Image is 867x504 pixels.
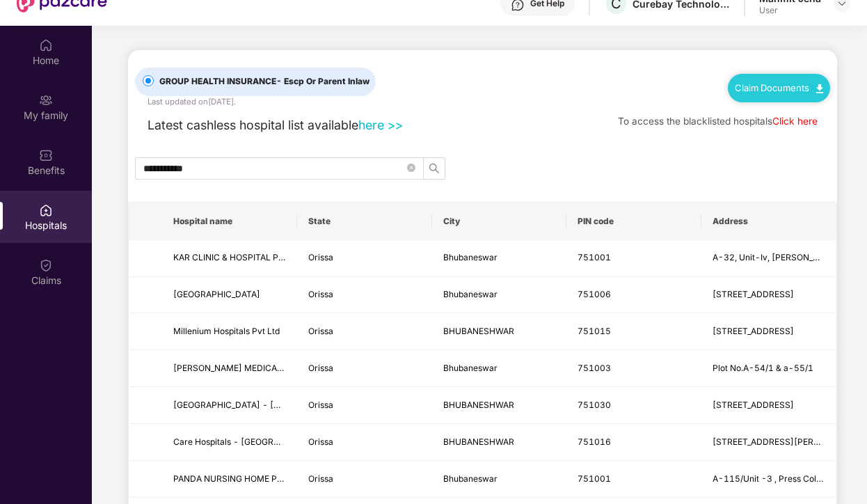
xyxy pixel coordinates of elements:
td: Bhubaneswar [432,461,567,498]
th: PIN code [566,203,701,240]
td: BHUBANESHWAR [432,424,567,461]
span: [STREET_ADDRESS][PERSON_NAME] [713,436,863,447]
td: BHUBANESHWAR [432,313,567,350]
div: User [759,5,821,16]
span: Orissa [308,289,333,299]
td: BHUBANESHWAR [432,387,567,424]
span: Latest cashless hospital list available [148,118,358,132]
td: Millenium Hospitals Pvt Ltd [162,313,297,350]
td: Plot No.A-54/1 & a-55/1 [701,350,836,387]
span: BHUBANESHWAR [443,400,514,410]
span: Millenium Hospitals Pvt Ltd [173,326,280,336]
span: Hospital name [173,216,286,227]
span: Bhubaneswar [443,473,498,484]
a: Claim Documents [735,82,823,93]
span: Orissa [308,252,333,262]
span: search [424,163,445,174]
span: [STREET_ADDRESS] [713,289,794,299]
span: Plot No.A-54/1 & a-55/1 [713,363,813,373]
td: Orissa [297,277,432,314]
td: VIVEKANAND MEDICAL MISSION LIMITED [162,350,297,387]
span: 751015 [578,326,611,336]
td: Orissa [297,350,432,387]
span: 751003 [578,363,611,373]
img: svg+xml;base64,PHN2ZyB3aWR0aD0iMjAiIGhlaWdodD0iMjAiIHZpZXdCb3g9IjAgMCAyMCAyMCIgZmlsbD0ibm9uZSIgeG... [39,93,53,107]
span: KAR CLINIC & HOSPITAL PVT LTD. [173,252,310,262]
td: Orissa [297,313,432,350]
img: svg+xml;base64,PHN2ZyBpZD0iQmVuZWZpdHMiIHhtbG5zPSJodHRwOi8vd3d3LnczLm9yZy8yMDAwL3N2ZyIgd2lkdGg9Ij... [39,148,53,162]
span: BHUBANESHWAR [443,436,514,447]
td: Bhubaneswar [432,350,567,387]
span: BHUBANESHWAR [443,326,514,336]
td: N-1/258,Irc Village,Nayapalli,Bhubaneswar [701,313,836,350]
img: svg+xml;base64,PHN2ZyB4bWxucz0iaHR0cDovL3d3dy53My5vcmcvMjAwMC9zdmciIHdpZHRoPSIxMC40IiBoZWlnaHQ9Ij... [816,84,823,93]
span: Orissa [308,400,333,410]
td: AMRI Hospital - Bhubaneswar [162,387,297,424]
span: - Escp Or Parent Inlaw [276,76,369,86]
td: A-115/Unit -3 , Press Colony [701,461,836,498]
span: close-circle [407,162,415,175]
span: [GEOGRAPHIC_DATA] - [GEOGRAPHIC_DATA] [173,400,357,410]
span: Bhubaneswar [443,252,498,262]
span: A-32, Unit-Iv, [PERSON_NAME] Nagar [713,252,867,262]
td: Bhubaneswar [432,240,567,277]
td: Orissa [297,240,432,277]
td: Orissa [297,461,432,498]
span: Orissa [308,436,333,447]
img: svg+xml;base64,PHN2ZyBpZD0iSG9tZSIgeG1sbnM9Imh0dHA6Ly93d3cudzMub3JnLzIwMDAvc3ZnIiB3aWR0aD0iMjAiIG... [39,38,53,52]
div: Last updated on [DATE] . [148,96,236,109]
span: Bhubaneswar [443,363,498,373]
span: 751030 [578,400,611,410]
td: Plot No . 210/1320 , Sarala Nagar, Near Okilbag , Laxminagar [701,277,836,314]
span: Orissa [308,473,333,484]
span: [STREET_ADDRESS] [713,326,794,336]
span: 751001 [578,473,611,484]
td: A-32, Unit-Iv, Bhouma Nagar [701,240,836,277]
a: here >> [358,118,403,132]
span: GROUP HEALTH INSURANCE [154,75,375,88]
span: [PERSON_NAME] MEDICAL MISSION LIMITED [173,363,355,373]
td: Plot No. 1, Beside Satya Sai Enclave, Khandagiri [701,387,836,424]
img: svg+xml;base64,PHN2ZyBpZD0iQ2xhaW0iIHhtbG5zPSJodHRwOi8vd3d3LnczLm9yZy8yMDAwL3N2ZyIgd2lkdGg9IjIwIi... [39,258,53,272]
button: search [423,157,445,180]
th: State [297,203,432,240]
td: Orissa [297,387,432,424]
span: Care Hospitals - [GEOGRAPHIC_DATA] [173,436,328,447]
span: Address [713,216,825,227]
span: Bhubaneswar [443,289,498,299]
span: Orissa [308,326,333,336]
td: 324, Prachi Enclave, Chandrasekharpur, Bhubaneswar [701,424,836,461]
td: KAR CLINIC & HOSPITAL PVT LTD. [162,240,297,277]
span: close-circle [407,164,415,172]
span: [GEOGRAPHIC_DATA] [173,289,260,299]
span: 751006 [578,289,611,299]
span: PANDA NURSING HOME PVT. LTD. [173,473,310,484]
th: Hospital name [162,203,297,240]
td: Care Hospitals - Bhubaneswar [162,424,297,461]
span: A-115/Unit -3 , Press Colony [713,473,831,484]
th: Address [701,203,836,240]
th: City [432,203,567,240]
a: Click here [772,116,818,127]
span: To access the blacklisted hospitals [618,116,772,127]
span: [STREET_ADDRESS] [713,400,794,410]
td: Orissa [297,424,432,461]
td: Bhubaneswar [432,277,567,314]
span: 751016 [578,436,611,447]
img: svg+xml;base64,PHN2ZyBpZD0iSG9zcGl0YWxzIiB4bWxucz0iaHR0cDovL3d3dy53My5vcmcvMjAwMC9zdmciIHdpZHRoPS... [39,203,53,217]
span: Orissa [308,363,333,373]
td: PADMA HOSPITAL & RESEARCH CENTRE [162,277,297,314]
td: PANDA NURSING HOME PVT. LTD. [162,461,297,498]
span: 751001 [578,252,611,262]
